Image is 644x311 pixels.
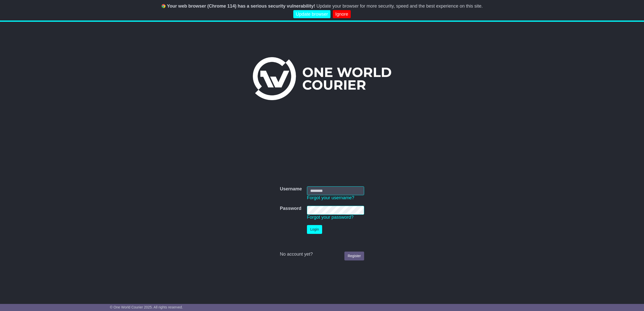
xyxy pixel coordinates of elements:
span: Update your browser for more security, speed and the best experience on this site. [316,4,483,9]
a: Forgot your password? [307,215,354,220]
label: Username [280,186,302,192]
img: One World [253,57,391,100]
a: Register [344,252,364,260]
a: Forgot your username? [307,195,354,200]
a: Ignore [333,10,351,18]
span: © One World Courier 2025. All rights reserved. [110,305,183,309]
button: Login [307,225,322,234]
label: Password [280,206,301,211]
a: Update browser [293,10,330,18]
div: No account yet? [280,252,364,257]
b: Your web browser (Chrome 114) has a serious security vulnerability! [167,4,315,9]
